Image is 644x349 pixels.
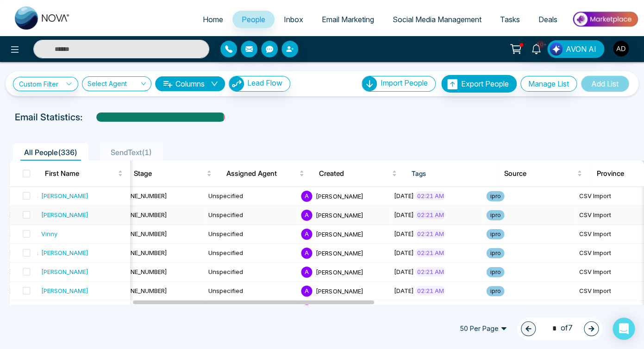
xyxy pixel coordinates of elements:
span: 02:21 AM [415,267,445,276]
span: Email Marketing [322,15,374,24]
img: User Avatar [613,41,629,56]
span: ipro [486,267,504,277]
span: A [301,210,312,221]
span: Stage [134,168,205,179]
span: [PERSON_NAME] [316,287,363,294]
span: 02:21 AM [415,191,445,200]
a: Lead FlowLead Flow [225,76,290,92]
button: Lead Flow [229,76,290,92]
div: Open Intercom Messenger [613,318,635,340]
span: ipro [486,248,504,258]
th: Assigned Agent [219,161,312,187]
th: First Name [38,161,130,187]
td: Unspecified [205,187,297,206]
img: Market-place.gif [571,9,638,30]
span: People [242,15,265,24]
span: [DATE] [394,268,413,275]
span: [PERSON_NAME] [316,249,363,256]
span: Inbox [284,15,303,24]
span: [DATE] [394,192,413,199]
td: Unspecified [205,263,297,282]
span: Tasks [500,15,520,24]
button: Manage List [520,76,577,92]
span: 50 Per Page [453,321,513,336]
span: A [301,248,312,259]
td: Unspecified [205,206,297,225]
img: Nova CRM Logo [15,6,70,30]
span: down [211,80,218,87]
span: Source [504,168,575,179]
span: [PHONE_NUMBER] [116,211,167,218]
a: Tasks [491,11,529,28]
td: Unspecified [205,282,297,301]
th: Created [312,161,404,187]
span: [PHONE_NUMBER] [116,230,167,237]
span: Lead Flow [247,78,282,87]
div: [PERSON_NAME] [41,286,88,295]
a: Home [194,11,232,28]
a: Custom Filter [13,77,78,91]
span: [PERSON_NAME] [316,268,363,275]
div: [PERSON_NAME] [41,191,88,200]
span: 02:21 AM [415,210,445,219]
span: Social Media Management [393,15,481,24]
span: All People ( 336 ) [20,148,81,157]
span: Home [203,15,223,24]
span: [PERSON_NAME] [316,211,363,218]
span: A [301,191,312,202]
button: Columnsdown [155,76,225,91]
td: Unspecified [205,244,297,263]
td: Unspecified [205,225,297,244]
a: Deals [529,11,567,28]
img: Lead Flow [229,76,244,91]
a: Email Marketing [313,11,383,28]
span: Assigned Agent [226,168,297,179]
div: Vinny [41,229,57,238]
button: Export People [441,75,517,93]
span: [PHONE_NUMBER] [116,192,167,199]
a: Social Media Management [383,11,491,28]
span: [PERSON_NAME] [316,192,363,199]
a: People [232,11,275,28]
span: ipro [486,286,504,296]
span: ipro [486,191,504,201]
button: AVON AI [547,40,604,58]
span: A [301,267,312,278]
span: 10+ [536,40,544,49]
img: Lead Flow [550,43,563,56]
th: Tags [404,161,497,187]
span: A [301,286,312,297]
div: [PERSON_NAME] [41,248,88,257]
span: [PHONE_NUMBER] [116,287,167,294]
a: 10+ [525,40,547,56]
div: [PERSON_NAME] [41,267,88,276]
span: of 7 [547,322,573,335]
span: [DATE] [394,287,413,294]
span: First Name [45,168,116,179]
span: 02:21 AM [415,248,445,257]
span: [PHONE_NUMBER] [116,268,167,275]
p: Email Statistics: [15,110,82,124]
span: Deals [538,15,557,24]
span: ipro [486,210,504,220]
span: SendText ( 1 ) [107,148,156,157]
a: Inbox [275,11,313,28]
span: 02:21 AM [415,286,445,295]
div: [PERSON_NAME] [41,210,88,219]
span: [DATE] [394,211,413,218]
span: [PHONE_NUMBER] [116,249,167,256]
span: AVON AI [566,44,596,55]
span: 02:21 AM [415,229,445,238]
span: Export People [461,79,509,88]
span: ipro [486,229,504,239]
span: [DATE] [394,249,413,256]
span: A [301,229,312,240]
span: [PERSON_NAME] [316,230,363,237]
span: Created [319,168,390,179]
th: Stage [126,161,219,187]
span: [DATE] [394,230,413,237]
span: Import People [381,78,428,87]
th: Source [497,161,589,187]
